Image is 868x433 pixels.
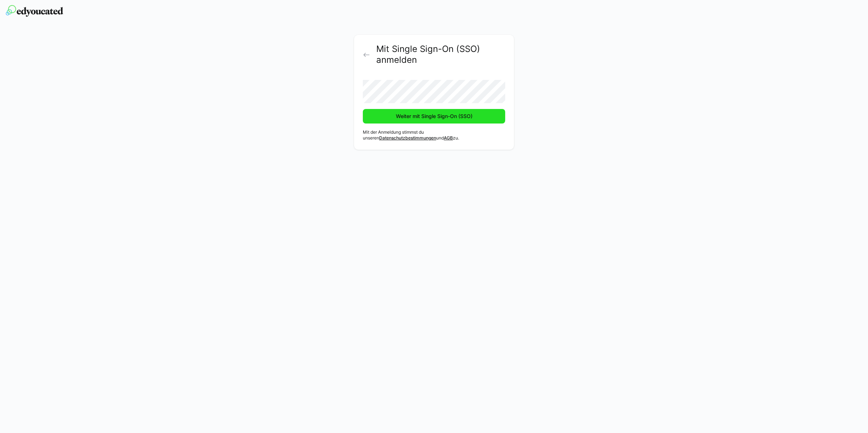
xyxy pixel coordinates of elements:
[363,109,505,124] button: Weiter mit Single Sign-On (SSO)
[444,135,453,141] a: AGB
[376,44,505,65] h2: Mit Single Sign-On (SSO) anmelden
[6,5,63,17] img: edyoucated
[395,113,474,120] span: Weiter mit Single Sign-On (SSO)
[379,135,436,141] a: Datenschutzbestimmungen
[363,129,505,141] p: Mit der Anmeldung stimmst du unseren und zu.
